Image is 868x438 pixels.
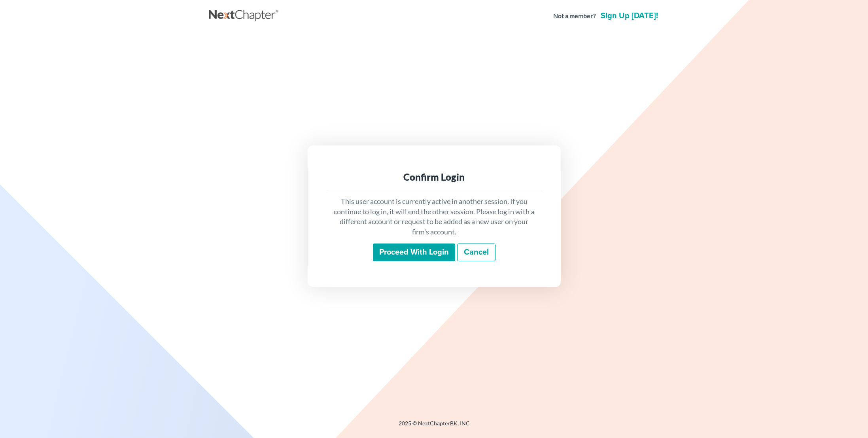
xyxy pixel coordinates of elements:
a: Cancel [457,244,495,262]
div: Confirm Login [333,171,535,183]
div: 2025 © NextChapterBK, INC [209,419,660,434]
input: Proceed with login [373,244,455,262]
strong: Not a member? [553,11,596,21]
a: Sign up [DATE]! [599,12,660,20]
p: This user account is currently active in another session. If you continue to log in, it will end ... [333,196,535,237]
